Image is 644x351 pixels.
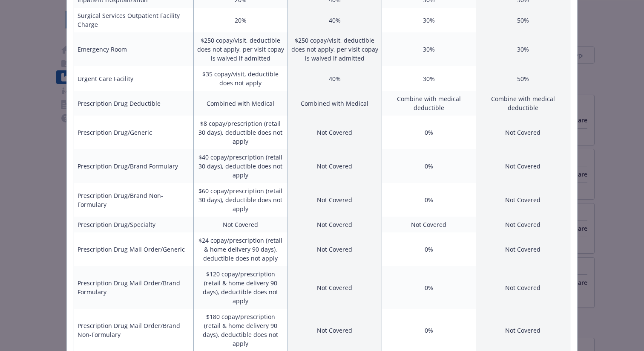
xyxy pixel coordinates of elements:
td: Prescription Drug Mail Order/Generic [74,232,194,266]
td: 0% [382,266,476,309]
td: Not Covered [287,232,382,266]
td: Prescription Drug Mail Order/Brand Formulary [74,266,194,309]
td: Prescription Drug/Brand Non-Formulary [74,183,194,217]
td: Not Covered [476,266,570,309]
td: 30% [382,8,476,32]
td: Combine with medical deductible [476,91,570,116]
td: 0% [382,232,476,266]
td: $35 copay/visit, deductible does not apply [193,66,287,91]
td: 30% [476,32,570,66]
td: Prescription Drug/Specialty [74,217,194,232]
td: Not Covered [476,183,570,217]
td: Emergency Room [74,32,194,66]
td: Not Covered [287,116,382,149]
td: 0% [382,149,476,183]
td: Not Covered [287,183,382,217]
td: $60 copay/prescription (retail 30 days), deductible does not apply [193,183,287,217]
td: Not Covered [476,149,570,183]
td: 30% [382,66,476,91]
td: Not Covered [476,232,570,266]
td: 30% [382,32,476,66]
td: $24 copay/prescription (retail & home delivery 90 days), deductible does not apply [193,232,287,266]
td: Prescription Drug/Generic [74,116,194,149]
td: Combined with Medical [193,91,287,116]
td: Combined with Medical [287,91,382,116]
td: $250 copay/visit, deductible does not apply, per visit copay is waived if admitted [193,32,287,66]
td: Not Covered [193,217,287,232]
td: Combine with medical deductible [382,91,476,116]
td: Not Covered [287,149,382,183]
td: 0% [382,183,476,217]
td: 40% [287,66,382,91]
td: Not Covered [287,217,382,232]
td: 50% [476,8,570,32]
td: Not Covered [287,266,382,309]
td: 40% [287,8,382,32]
td: $250 copay/visit, deductible does not apply, per visit copay is waived if admitted [287,32,382,66]
td: Not Covered [382,217,476,232]
td: Prescription Drug Deductible [74,91,194,116]
td: Prescription Drug/Brand Formulary [74,149,194,183]
td: Surgical Services Outpatient Facility Charge [74,8,194,32]
td: 20% [193,8,287,32]
td: 50% [476,66,570,91]
td: Not Covered [476,116,570,149]
td: $8 copay/prescription (retail 30 days), deductible does not apply [193,116,287,149]
td: 0% [382,116,476,149]
td: $120 copay/prescription (retail & home delivery 90 days), deductible does not apply [193,266,287,309]
td: $40 copay/prescription (retail 30 days), deductible does not apply [193,149,287,183]
td: Not Covered [476,217,570,232]
td: Urgent Care Facility [74,66,194,91]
